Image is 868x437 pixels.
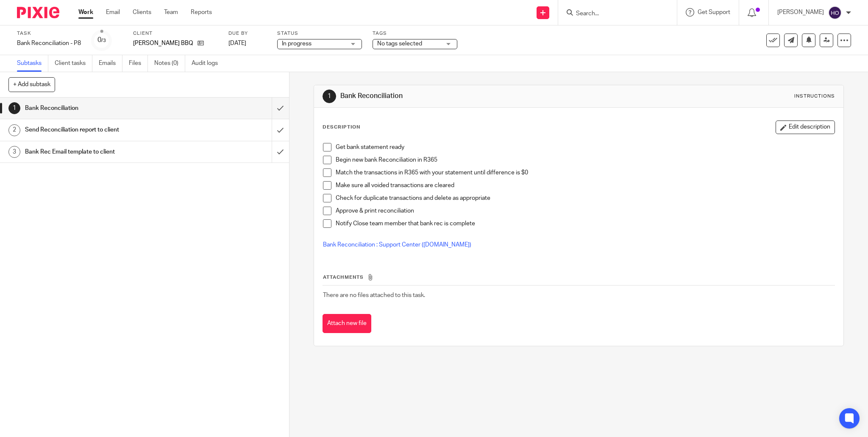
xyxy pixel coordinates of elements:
p: Check for duplicate transactions and delete as appropriate [336,194,835,202]
label: Task [17,30,81,37]
img: svg%3E [828,6,842,20]
button: Attach new file [323,314,371,333]
div: 2 [8,124,20,136]
h1: Bank Reconciliation [25,102,184,115]
div: Instructions [794,93,835,100]
span: In progress [282,41,312,47]
p: Begin new bank Reconciliation in R365 [336,156,835,164]
a: Notes (0) [154,55,185,72]
p: [PERSON_NAME] [777,8,824,17]
span: Get Support [698,9,730,15]
p: [PERSON_NAME] BBQ [133,39,193,48]
span: [DATE] [228,40,246,46]
a: Emails [99,55,122,72]
span: No tags selected [377,41,422,47]
label: Status [277,30,362,37]
h1: Bank Rec Email template to client [25,146,184,158]
p: Notify Close team member that bank rec is complete [336,219,835,228]
a: Client tasks [55,55,92,72]
a: Work [78,8,93,17]
p: Make sure all voided transactions are cleared [336,181,835,190]
div: Bank Reconciliation - P8 [17,39,81,48]
a: Files [129,55,148,72]
a: Email [106,8,120,17]
button: Edit description [776,120,835,134]
h1: Send Reconciliation report to client [25,123,184,136]
small: /3 [101,38,106,43]
div: 0 [97,35,106,45]
div: 1 [323,90,336,103]
button: + Add subtask [8,77,55,92]
a: Clients [133,8,151,17]
span: There are no files attached to this task. [323,292,425,298]
p: Approve & print reconciliation [336,207,835,215]
p: Match the transactions in R365 with your statement until difference is $0 [336,168,835,177]
div: 1 [8,102,20,114]
label: Due by [228,30,267,37]
a: Subtasks [17,55,48,72]
a: Bank Reconciliation : Support Center ([DOMAIN_NAME]) [323,242,471,248]
span: Attachments [323,275,364,280]
a: Audit logs [192,55,224,72]
input: Search [575,10,651,18]
h1: Bank Reconciliation [340,92,597,101]
a: Reports [191,8,212,17]
a: Team [164,8,178,17]
label: Tags [373,30,457,37]
label: Client [133,30,218,37]
img: Pixie [17,7,59,18]
p: Get bank statement ready [336,143,835,151]
p: Description [323,124,360,131]
div: 3 [8,146,20,158]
